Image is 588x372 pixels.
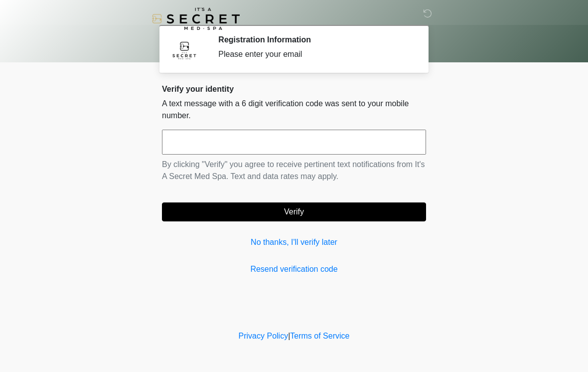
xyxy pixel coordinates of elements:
p: By clicking "Verify" you agree to receive pertinent text notifications from It's A Secret Med Spa... [162,159,426,183]
p: A text message with a 6 digit verification code was sent to your mobile number. [162,98,426,122]
h2: Verify your identity [162,84,426,94]
a: Privacy Policy [239,332,289,340]
a: No thanks, I'll verify later [162,236,426,248]
img: Agent Avatar [169,35,199,65]
h2: Registration Information [218,35,411,44]
a: Resend verification code [162,263,426,275]
a: | [288,332,290,340]
button: Verify [162,202,426,221]
img: It's A Secret Med Spa Logo [152,7,240,30]
div: Please enter your email [218,48,411,60]
a: Terms of Service [290,332,349,340]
